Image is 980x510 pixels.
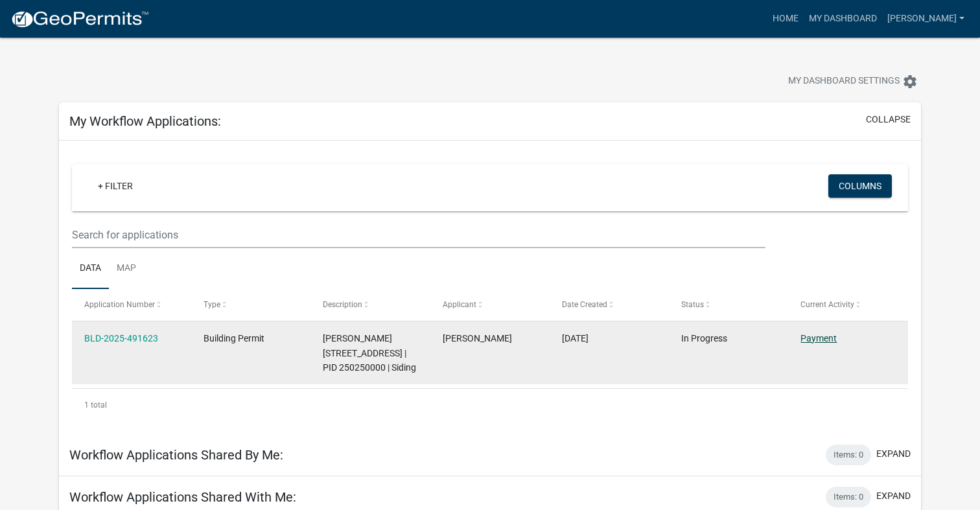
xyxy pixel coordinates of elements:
input: Search for applications [72,222,766,248]
a: + Filter [87,174,143,198]
div: collapse [59,141,922,434]
a: My Dashboard [804,6,882,31]
datatable-header-cell: Date Created [550,289,669,320]
span: Josie [443,333,512,343]
datatable-header-cell: Type [191,289,310,320]
button: expand [876,447,911,461]
a: [PERSON_NAME] [882,6,970,31]
datatable-header-cell: Application Number [72,289,191,320]
datatable-header-cell: Current Activity [788,289,907,320]
span: Application Number [84,300,155,309]
h5: My Workflow Applications: [69,113,221,129]
a: Payment [800,333,837,343]
span: 10/13/2025 [562,333,589,343]
span: Building Permit [204,333,264,343]
h5: Workflow Applications Shared By Me: [69,447,283,463]
button: collapse [866,113,911,126]
button: Columns [828,174,892,198]
i: settings [902,74,918,89]
span: Description [323,300,362,309]
span: My Dashboard Settings [788,74,900,89]
span: Status [681,300,704,309]
div: Items: 0 [826,445,871,465]
a: Data [72,248,109,290]
span: Current Activity [800,300,854,309]
span: WOODARD,RYAN L 421 1ST ST N, Houston County | PID 250250000 | Siding [323,333,416,373]
datatable-header-cell: Description [310,289,430,320]
button: expand [876,489,911,503]
span: Type [204,300,220,309]
a: BLD-2025-491623 [84,333,158,343]
span: Applicant [443,300,476,309]
datatable-header-cell: Applicant [430,289,549,320]
span: Date Created [562,300,607,309]
div: Items: 0 [826,487,871,507]
datatable-header-cell: Status [669,289,788,320]
h5: Workflow Applications Shared With Me: [69,489,296,505]
a: Home [767,6,804,31]
span: In Progress [681,333,727,343]
button: My Dashboard Settingssettings [778,69,928,94]
div: 1 total [72,389,909,421]
a: Map [109,248,144,290]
